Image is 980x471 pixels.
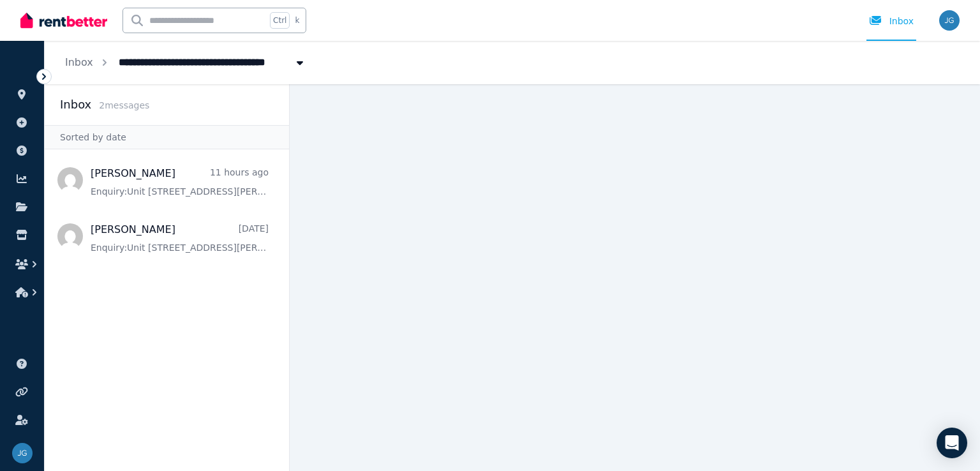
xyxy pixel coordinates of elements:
[91,222,269,254] a: [PERSON_NAME][DATE]Enquiry:Unit [STREET_ADDRESS][PERSON_NAME].
[99,100,149,110] span: 2 message s
[91,166,269,198] a: [PERSON_NAME]11 hours agoEnquiry:Unit [STREET_ADDRESS][PERSON_NAME].
[20,11,107,30] img: RentBetter
[12,443,33,463] img: Julian Garness
[869,15,914,27] div: Inbox
[65,56,93,68] a: Inbox
[937,428,967,458] div: Open Intercom Messenger
[60,96,91,114] h2: Inbox
[295,15,299,26] span: k
[939,10,960,31] img: Julian Garness
[45,125,289,149] div: Sorted by date
[45,149,289,471] nav: Message list
[270,12,290,29] span: Ctrl
[45,41,327,84] nav: Breadcrumb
